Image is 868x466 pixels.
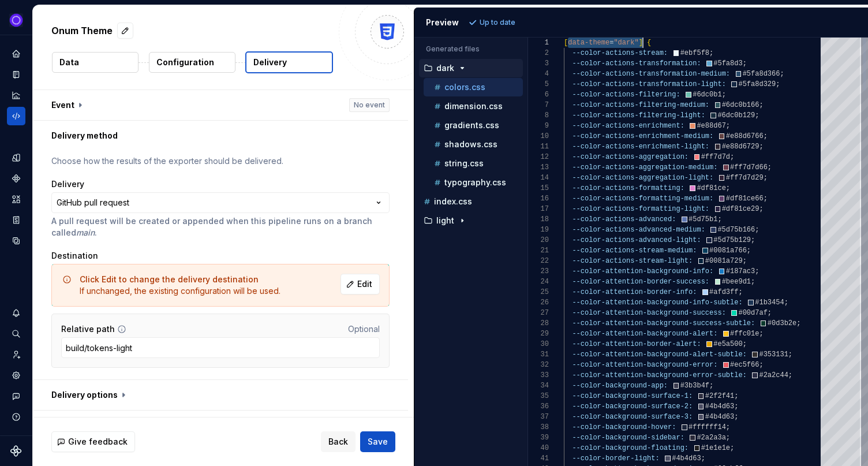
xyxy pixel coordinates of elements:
[7,44,25,63] div: Home
[528,318,549,329] div: 28
[730,163,768,172] span: #ff7d7d66
[528,58,549,69] div: 3
[7,387,25,405] button: Contact support
[444,159,484,168] p: string.css
[572,205,709,213] span: --color-actions-formatting-light:
[697,434,725,442] span: #2a2a3a
[697,122,725,130] span: #e88d67
[734,413,738,421] span: ;
[528,38,549,48] div: 1
[572,153,689,161] span: --color-actions-aggregation:
[725,132,763,140] span: #e88d6766
[528,121,549,131] div: 9
[156,57,214,68] p: Configuration
[245,51,333,73] button: Delivery
[528,183,549,193] div: 15
[572,361,717,369] span: --color-attention-background-error:
[572,392,693,400] span: --color-background-surface-1:
[528,349,549,360] div: 31
[51,155,390,167] p: Choose how the results of the exporter should be delivered.
[436,216,454,225] p: light
[572,215,676,223] span: --color-actions-advanced:
[755,226,759,234] span: ;
[528,162,549,173] div: 13
[528,225,549,235] div: 19
[788,351,792,359] span: ;
[709,288,738,296] span: #afd3ff
[368,436,388,448] span: Save
[424,176,523,189] button: typography.css
[680,382,709,390] span: #3b3b4f
[759,330,763,338] span: ;
[572,351,746,359] span: --color-attention-background-alert-subtle:
[767,319,796,327] span: #0d3b2e
[572,434,684,442] span: --color-background-sidebar:
[572,70,730,78] span: --color-actions-transformation-medium:
[751,278,755,286] span: ;
[528,235,549,245] div: 20
[7,345,25,364] a: Invite team
[572,423,676,431] span: --color-background-hover:
[76,228,95,237] i: main
[689,215,717,223] span: #5d75b1
[709,247,747,255] span: #0081a766
[701,454,705,463] span: ;
[705,257,742,265] span: #0081a729
[725,122,729,130] span: ;
[734,402,738,411] span: ;
[7,169,25,188] a: Components
[434,197,472,206] p: index.css
[528,412,549,422] div: 37
[7,211,25,229] a: Storybook stories
[328,436,348,448] span: Back
[7,65,25,84] div: Documentation
[424,81,523,94] button: colors.css
[572,101,709,109] span: --color-actions-filtering-medium:
[568,39,609,47] span: data-theme
[51,431,135,452] button: Give feedback
[444,102,503,111] p: dimension.css
[572,195,713,203] span: --color-actions-formatting-medium:
[572,371,746,379] span: --color-attention-background-error-subtle:
[721,143,759,151] span: #e88d6729
[572,330,717,338] span: --color-attention-background-alert:
[742,257,746,265] span: ;
[746,247,750,255] span: ;
[572,122,684,130] span: --color-actions-enrichment:
[7,148,25,167] div: Design tokens
[721,278,750,286] span: #bee9d1
[705,402,734,411] span: #4b4d63
[572,247,697,255] span: --color-actions-stream-medium:
[572,319,755,327] span: --color-attention-background-success-subtle:
[742,340,746,348] span: ;
[419,214,523,227] button: light
[721,205,759,213] span: #df81ce29
[528,443,549,453] div: 40
[528,90,549,100] div: 6
[767,163,771,172] span: ;
[528,391,549,401] div: 35
[680,49,709,57] span: #ebf5f8
[572,257,693,265] span: --color-actions-stream-light:
[572,184,684,192] span: --color-actions-formatting:
[10,445,22,457] svg: Supernova Logo
[689,423,726,431] span: #ffffff14
[7,325,25,343] div: Search ⌘K
[419,195,523,208] button: index.css
[755,267,759,275] span: ;
[721,101,759,109] span: #6dc0b166
[572,309,725,317] span: --color-attention-background-success:
[528,381,549,391] div: 34
[7,86,25,105] div: Analytics
[436,64,454,73] p: dark
[51,24,113,38] p: Onum Theme
[572,236,701,244] span: --color-actions-advanced-light:
[426,44,516,54] p: Generated files
[755,299,784,307] span: #1b3454
[480,18,515,27] p: Up to date
[572,288,697,296] span: --color-attention-border-info:
[751,236,755,244] span: ;
[572,382,668,390] span: --color-background-app:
